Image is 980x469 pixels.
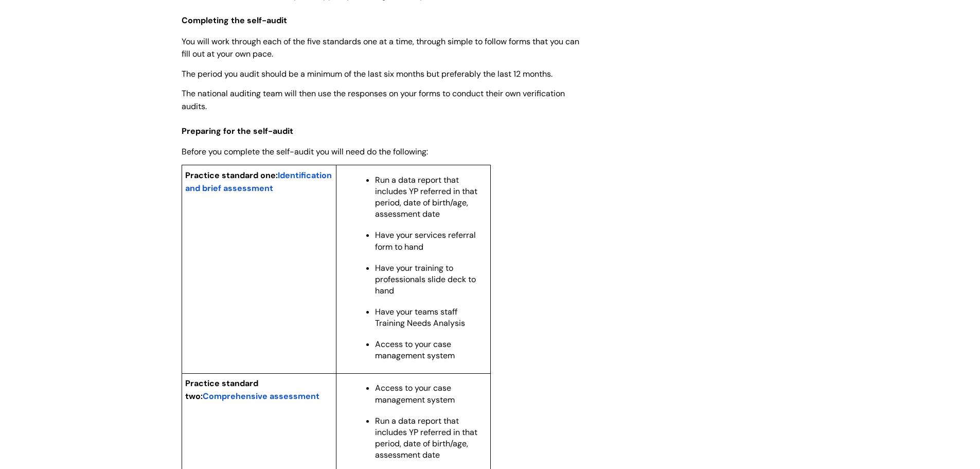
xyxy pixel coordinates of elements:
[185,170,278,181] span: Practice standard one:
[182,15,287,26] span: Completing the self-audit
[203,390,319,402] a: Comprehensive assessment
[375,415,477,460] span: Run a data report that includes YP referred in that period, date of birth/age, assessment date
[185,169,332,194] a: Identification and brief assessment
[182,88,565,112] span: The national auditing team will then use the responses on your forms to conduct their own verific...
[182,146,428,157] span: Before you complete the self-audit you will need do the following:
[375,306,465,328] span: Have your teams staff Training Needs Analysis
[182,36,579,60] span: You will work through each of the five standards one at a time, through simple to follow forms th...
[185,378,258,402] span: Practice standard two:
[375,383,455,405] span: Access to your case management system
[375,339,455,361] span: Access to your case management system
[182,68,553,79] span: The period you audit should be a minimum of the last six months but preferably the last 12 months.
[185,170,332,194] span: Identification and brief assessment
[203,391,319,402] span: Comprehensive assessment
[375,175,477,219] span: Run a data report that includes YP referred in that period, date of birth/age, assessment date
[375,230,476,252] span: Have your services referral form to hand
[375,263,476,296] span: Have your training to professionals slide deck to hand
[182,126,293,136] span: Preparing for the self-audit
